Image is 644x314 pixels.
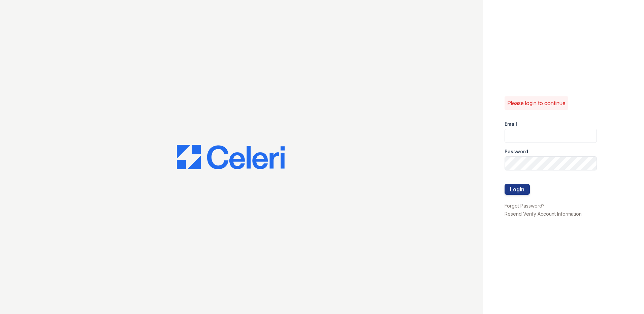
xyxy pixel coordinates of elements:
label: Email [505,121,517,127]
p: Please login to continue [507,99,566,107]
a: Forgot Password? [505,203,545,209]
img: CE_Logo_Blue-a8612792a0a2168367f1c8372b55b34899dd931a85d93a1a3d3e32e68fde9ad4.png [177,145,285,169]
button: Login [505,184,530,195]
a: Resend Verify Account Information [505,211,582,217]
label: Password [505,148,528,155]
